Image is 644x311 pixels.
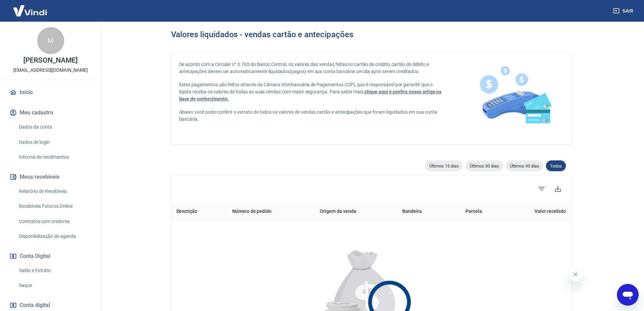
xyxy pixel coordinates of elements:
iframe: Botão para abrir a janela de mensagens [617,284,639,306]
div: Todos [546,160,566,171]
div: Últimos 90 dias [506,160,543,171]
img: card-liquidations.916113cab14af1f97834.png [469,53,560,144]
span: Conta digital [20,301,50,310]
a: Início [8,85,93,100]
p: Abaixo você pode conferir o extrato de todos os valores de vendas cartão e antecipações que foram... [179,109,444,123]
a: Contratos com credores [16,215,93,228]
a: Dados de login [16,135,93,149]
span: Olá! Precisa de ajuda? [4,5,57,10]
div: Últimos 30 dias [466,160,503,171]
div: M [37,27,64,54]
img: Vindi [8,0,52,21]
span: Últimos 30 dias [466,163,503,169]
a: Saldo e Extrato [16,264,93,277]
th: Origem da venda [314,202,397,221]
span: Filtros [533,181,550,197]
button: Conta Digital [8,249,93,264]
p: De acordo com a Circular n° 3.765 do Banco Central, os valores das vendas feitas no cartão de cré... [179,61,444,75]
span: Últimos 90 dias [506,163,543,169]
h3: Valores liquidados - vendas cartão e antecipações [171,30,353,39]
th: Bandeira [397,202,450,221]
span: Todos [546,163,566,169]
p: Estes pagamentos são feitos através da Câmara Interbancária de Pagamentos (CIP), que é responsáve... [179,81,444,103]
button: Meu cadastro [8,105,93,120]
a: Informe de rendimentos [16,150,93,164]
p: [PERSON_NAME] [23,57,77,64]
span: Últimos 15 dias [425,163,463,169]
button: Meus recebíveis [8,170,93,184]
a: Disponibilização de agenda [16,229,93,243]
button: Sair [612,5,636,17]
p: [EMAIL_ADDRESS][DOMAIN_NAME] [13,67,88,74]
th: Número de pedido [227,202,314,221]
a: Recebíveis Futuros Online [16,199,93,213]
th: Parcela [450,202,498,221]
button: Baixar listagem [550,181,566,197]
iframe: Fechar mensagem [569,268,582,281]
a: Dados da conta [16,120,93,134]
div: Últimos 15 dias [425,160,463,171]
a: Relatório de Recebíveis [16,184,93,198]
a: Saque [16,279,93,292]
th: Valor recebido [498,202,571,221]
th: Descrição [171,202,227,221]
